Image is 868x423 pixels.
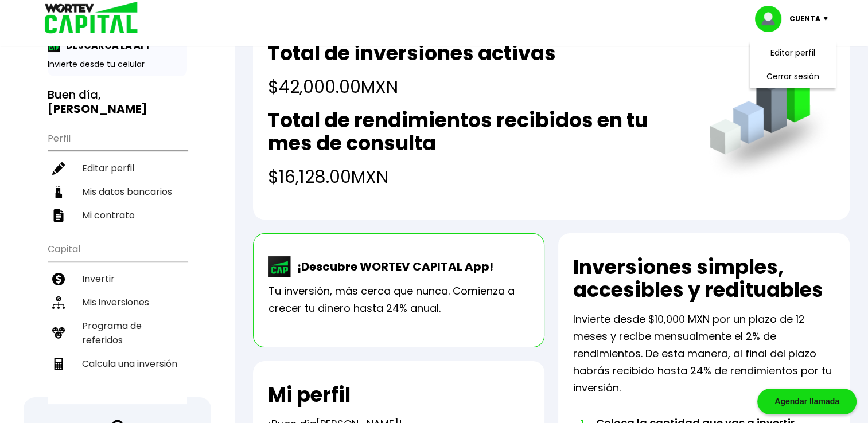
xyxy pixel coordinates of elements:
img: calculadora-icon.17d418c4.svg [52,358,65,370]
p: Invierte desde tu celular [48,58,187,70]
img: recomiendanos-icon.9b8e9327.svg [52,327,65,339]
img: grafica.516fef24.png [704,51,835,181]
li: Cerrar sesión [747,65,839,88]
a: Editar perfil [48,156,187,180]
img: icon-down [820,17,836,21]
b: [PERSON_NAME] [48,101,147,117]
a: Mis datos bancarios [48,180,187,203]
a: Programa de referidos [48,314,187,352]
h2: Total de rendimientos recibidos en tu mes de consulta [268,109,687,155]
img: datos-icon.10cf9172.svg [52,186,65,198]
h4: $16,128.00 MXN [268,164,687,190]
img: editar-icon.952d3147.svg [52,162,65,175]
a: Mis inversiones [48,291,187,314]
p: Invierte desde $10,000 MXN por un plazo de 12 meses y recibe mensualmente el 2% de rendimientos. ... [573,311,835,397]
p: Cuenta [789,10,820,28]
p: Tu inversión, más cerca que nunca. Comienza a crecer tu dinero hasta 24% anual. [268,283,529,317]
a: Editar perfil [770,47,815,59]
img: inversiones-icon.6695dc30.svg [52,296,65,309]
img: wortev-capital-app-icon [268,256,291,277]
p: ¡Descubre WORTEV CAPITAL App! [291,258,493,275]
h2: Inversiones simples, accesibles y redituables [573,256,835,301]
ul: Capital [48,236,187,404]
img: invertir-icon.b3b967d7.svg [52,273,65,285]
ul: Perfil [48,126,187,227]
h2: Mi perfil [268,383,351,406]
a: Mi contrato [48,203,187,227]
h3: Buen día, [48,88,187,116]
h2: Total de inversiones activas [268,42,556,65]
img: profile-image [755,6,789,32]
div: Agendar llamada [757,389,857,414]
img: contrato-icon.f2db500c.svg [52,209,65,222]
h4: $42,000.00 MXN [268,74,556,100]
a: Calcula una inversión [48,352,187,375]
a: Invertir [48,267,187,291]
